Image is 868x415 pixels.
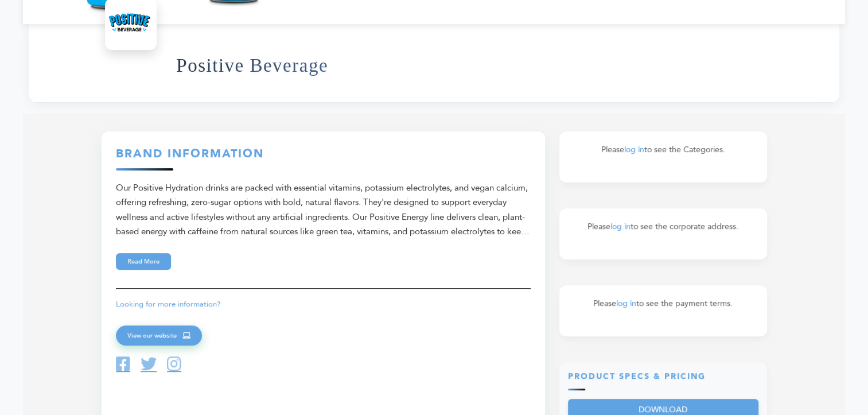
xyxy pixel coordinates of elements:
p: Looking for more information? [116,297,531,311]
a: log in [624,144,644,155]
a: log in [616,298,636,309]
h3: Brand Information [116,146,531,170]
h3: Product Specs & Pricing [568,371,758,391]
h1: Positive Beverage [176,37,328,94]
img: Positive Beverage Logo [108,1,154,47]
a: View our website [116,325,202,346]
a: log in [610,221,630,232]
p: Please to see the Categories. [571,143,756,157]
p: Please to see the payment terms. [571,297,756,311]
p: Please to see the corporate address. [571,220,756,234]
div: Our Positive Hydration drinks are packed with essential vitamins, potassium electrolytes, and veg... [116,181,531,239]
span: View our website [127,331,177,341]
button: Read More [116,253,171,270]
